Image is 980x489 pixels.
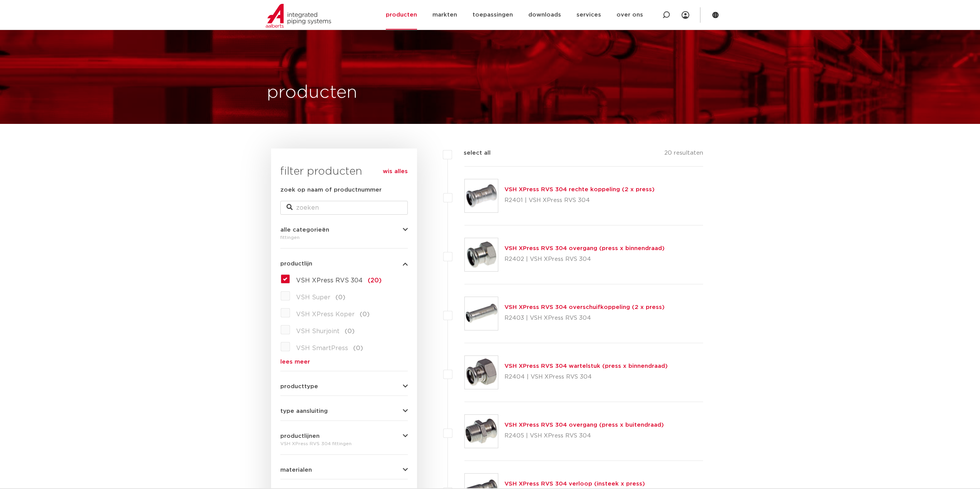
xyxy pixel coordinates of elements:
[465,238,498,271] img: Thumbnail for VSH XPress RVS 304 overgang (press x binnendraad)
[280,467,312,473] span: materialen
[504,481,645,487] a: VSH XPress RVS 304 verloop (insteek x press)
[504,253,665,265] p: R2402 | VSH XPress RVS 304
[280,433,320,439] span: productlijnen
[504,371,668,383] p: R2404 | VSH XPress RVS 304
[465,179,498,212] img: Thumbnail for VSH XPress RVS 304 rechte koppeling (2 x press)
[280,227,408,233] button: alle categorieën
[360,311,370,317] span: (0)
[296,311,355,317] span: VSH XPress Koper
[664,149,703,160] p: 20 resultaten
[280,408,328,414] span: type aansluiting
[504,312,665,324] p: R2403 | VSH XPress RVS 304
[280,201,408,215] input: zoeken
[280,261,408,267] button: productlijn
[296,294,330,300] span: VSH Super
[504,422,664,428] a: VSH XPress RVS 304 overgang (press x buitendraad)
[452,149,491,158] label: select all
[335,294,345,300] span: (0)
[280,408,408,414] button: type aansluiting
[504,430,664,442] p: R2405 | VSH XPress RVS 304
[504,304,665,310] a: VSH XPress RVS 304 overschuifkoppeling (2 x press)
[280,185,382,195] label: zoek op naam of productnummer
[280,227,329,233] span: alle categorieën
[345,328,355,334] span: (0)
[353,345,363,351] span: (0)
[280,439,408,448] div: VSH XPress RVS 304 fittingen
[368,277,382,284] span: (20)
[280,359,408,365] a: lees meer
[280,233,408,242] div: fittingen
[504,187,655,192] a: VSH XPress RVS 304 rechte koppeling (2 x press)
[296,345,348,351] span: VSH SmartPress
[504,245,665,251] a: VSH XPress RVS 304 overgang (press x binnendraad)
[267,80,357,105] h1: producten
[296,328,340,334] span: VSH Shurjoint
[280,384,318,389] span: producttype
[280,433,408,439] button: productlijnen
[383,167,408,176] a: wis alles
[465,356,498,389] img: Thumbnail for VSH XPress RVS 304 wartelstuk (press x binnendraad)
[465,415,498,448] img: Thumbnail for VSH XPress RVS 304 overgang (press x buitendraad)
[280,384,408,389] button: producttype
[280,164,408,179] h3: filter producten
[296,277,363,284] span: VSH XPress RVS 304
[504,363,668,369] a: VSH XPress RVS 304 wartelstuk (press x binnendraad)
[504,194,655,207] p: R2401 | VSH XPress RVS 304
[465,297,498,330] img: Thumbnail for VSH XPress RVS 304 overschuifkoppeling (2 x press)
[280,261,312,267] span: productlijn
[280,467,408,473] button: materialen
